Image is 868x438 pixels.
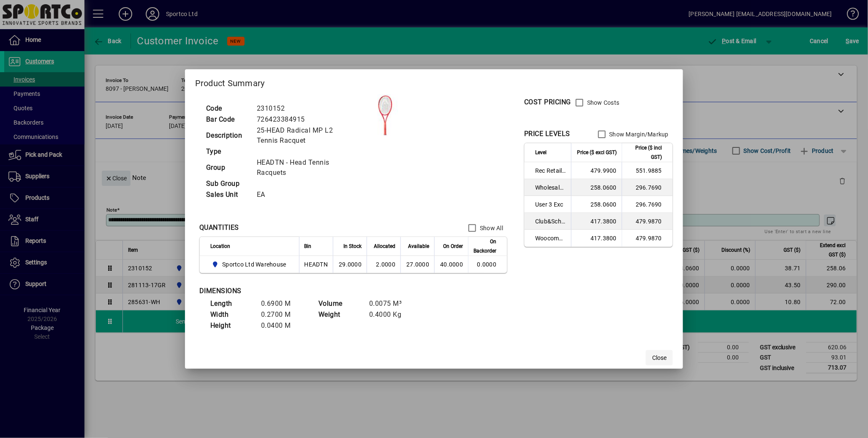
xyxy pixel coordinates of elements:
[202,114,253,125] td: Bar Code
[202,189,253,200] td: Sales Unit
[468,256,507,273] td: 0.0000
[199,286,411,296] div: DIMENSIONS
[440,261,463,268] span: 40.0000
[374,242,395,251] span: Allocated
[364,94,406,136] img: contain
[202,178,253,189] td: Sub Group
[305,242,312,251] span: Bin
[210,259,290,269] span: Sportco Ltd Warehouse
[524,97,571,107] div: COST PRICING
[253,157,364,178] td: HEADTN - Head Tennis Racquets
[202,146,253,157] td: Type
[443,242,463,251] span: On Order
[253,103,364,114] td: 2310152
[365,298,416,309] td: 0.0075 M³
[314,309,365,320] td: Weight
[577,148,617,157] span: Price ($ excl GST)
[206,298,257,309] td: Length
[622,179,672,196] td: 296.7690
[206,309,257,320] td: Width
[185,69,683,94] h2: Product Summary
[343,242,362,251] span: In Stock
[652,354,667,362] span: Close
[524,129,570,139] div: PRICE LEVELS
[202,157,253,178] td: Group
[333,256,367,273] td: 29.0000
[535,183,566,192] span: Wholesale Exc
[571,213,622,230] td: 417.3800
[622,162,672,179] td: 551.9885
[571,196,622,213] td: 258.0600
[535,200,566,209] span: User 3 Exc
[222,260,286,269] span: Sportco Ltd Warehouse
[314,298,365,309] td: Volume
[253,114,364,125] td: 726423384915
[571,162,622,179] td: 479.9900
[253,189,364,200] td: EA
[646,350,673,365] button: Close
[257,320,307,331] td: 0.0400 M
[608,130,669,139] label: Show Margin/Markup
[257,309,307,320] td: 0.2700 M
[257,298,307,309] td: 0.6900 M
[299,256,333,273] td: HEADTN
[202,103,253,114] td: Code
[408,242,429,251] span: Available
[622,213,672,230] td: 479.9870
[478,224,503,232] label: Show All
[253,125,364,146] td: 25-HEAD Radical MP L2 Tennis Racquet
[571,179,622,196] td: 258.0600
[571,230,622,247] td: 417.3800
[365,309,416,320] td: 0.4000 Kg
[622,196,672,213] td: 296.7690
[473,237,496,256] span: On Backorder
[535,148,547,157] span: Level
[206,320,257,331] td: Height
[622,230,672,247] td: 479.9870
[202,125,253,146] td: Description
[210,242,230,251] span: Location
[199,223,239,233] div: QUANTITIES
[535,217,566,226] span: Club&School Exc
[400,256,434,273] td: 27.0000
[535,166,566,175] span: Rec Retail Inc
[535,234,566,242] span: Woocommerce Retail
[367,256,400,273] td: 2.0000
[627,143,662,162] span: Price ($ incl GST)
[585,98,620,107] label: Show Costs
